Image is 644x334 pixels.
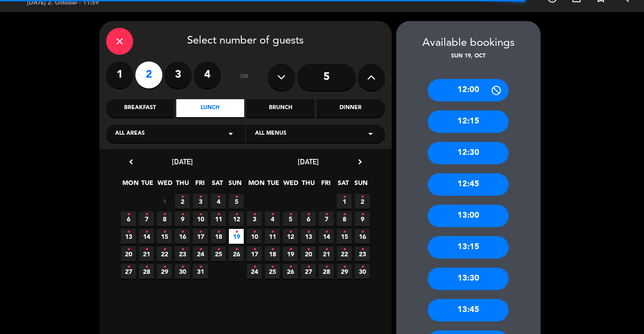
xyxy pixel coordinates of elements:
i: • [343,207,346,222]
span: 1 [337,194,352,209]
span: 24 [193,246,208,261]
span: 4 [265,211,280,226]
span: TUE [266,178,281,193]
span: 2 [175,194,190,209]
i: • [145,225,148,239]
i: • [199,190,202,204]
i: • [181,260,184,274]
div: 12:30 [428,142,509,164]
i: • [235,207,238,222]
span: 21 [319,246,334,261]
span: 23 [355,246,370,261]
span: 6 [121,211,136,226]
span: 9 [175,211,190,226]
div: 12:00 [428,79,509,101]
span: 26 [229,246,244,261]
div: 13:30 [428,268,509,290]
span: 4 [211,194,226,209]
div: Brunch [246,99,314,117]
span: SAT [210,178,225,193]
span: FRI [318,178,333,193]
span: 11 [211,211,226,226]
span: 8 [157,211,172,226]
i: • [343,190,346,204]
i: • [199,225,202,239]
span: 7 [319,211,334,226]
div: Select number of guests [106,28,385,55]
span: 27 [301,264,316,279]
span: 12 [283,229,298,244]
i: arrow_drop_down [225,128,236,139]
i: • [289,207,292,222]
i: • [235,225,238,239]
span: 12 [229,211,244,226]
span: 23 [175,246,190,261]
div: or [230,62,259,93]
div: 12:15 [428,110,509,133]
label: 1 [106,62,133,88]
i: • [325,207,328,222]
span: 10 [247,229,262,244]
div: Available bookings [396,35,541,52]
i: • [307,260,310,274]
i: chevron_right [355,157,365,167]
i: • [163,207,166,222]
i: • [181,190,184,204]
span: [DATE] [172,157,193,166]
span: 27 [121,264,136,279]
span: TUE [140,178,155,193]
i: chevron_left [126,157,136,167]
span: 20 [121,246,136,261]
span: 13 [121,229,136,244]
i: • [289,260,292,274]
span: SAT [336,178,351,193]
i: arrow_drop_down [365,128,376,139]
i: close [114,36,125,47]
i: • [271,225,274,239]
i: • [127,260,130,274]
span: SUN [228,178,242,193]
span: 29 [157,264,172,279]
span: MON [122,178,137,193]
i: • [289,225,292,239]
div: Sun 19, Oct [396,52,541,61]
i: • [271,242,274,257]
span: 30 [175,264,190,279]
i: • [199,207,202,222]
span: 11 [265,229,280,244]
i: • [325,242,328,257]
span: 20 [301,246,316,261]
span: 5 [229,194,244,209]
span: 2 [355,194,370,209]
i: • [127,225,130,239]
i: • [343,260,346,274]
i: • [307,242,310,257]
i: • [145,207,148,222]
i: • [199,260,202,274]
span: All areas [115,129,145,138]
span: 14 [139,229,154,244]
div: Lunch [176,99,244,117]
i: • [253,242,256,257]
i: • [181,225,184,239]
i: • [235,190,238,204]
i: • [127,207,130,222]
span: 26 [283,264,298,279]
span: 8 [337,211,352,226]
span: 24 [247,264,262,279]
i: • [271,207,274,222]
i: • [145,260,148,274]
span: 17 [193,229,208,244]
i: • [361,225,364,239]
i: • [145,242,148,257]
span: 21 [139,246,154,261]
i: • [127,242,130,257]
i: • [217,225,220,239]
span: 1 [157,194,172,209]
i: • [325,225,328,239]
span: 18 [265,246,280,261]
i: • [361,207,364,222]
label: 2 [135,62,162,88]
div: 13:15 [428,236,509,259]
i: • [253,207,256,222]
